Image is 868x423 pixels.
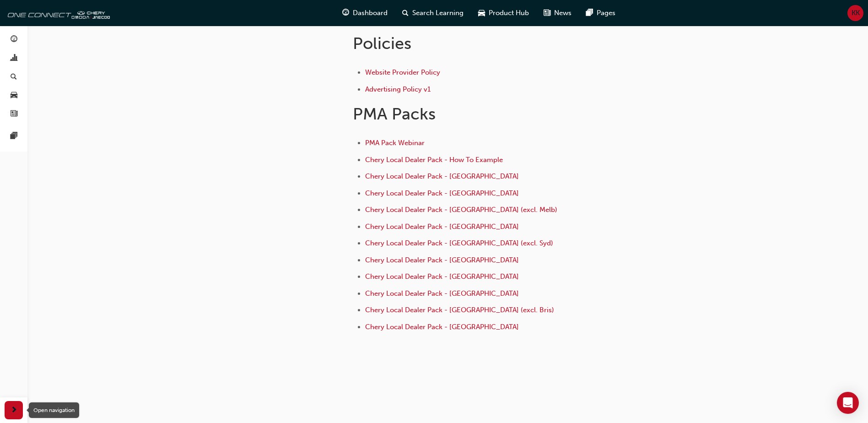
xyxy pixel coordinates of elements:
[353,8,388,18] span: Dashboard
[365,222,519,231] a: Chery Local Dealer Pack - [GEOGRAPHIC_DATA]
[837,392,859,414] div: Open Intercom Messenger
[402,7,409,19] span: search-icon
[365,68,440,76] a: Website Provider Policy
[847,5,863,21] button: KK
[353,104,436,124] span: PMA Packs
[365,139,425,147] a: PMA Pack Webinar
[365,272,519,281] a: Chery Local Dealer Pack - [GEOGRAPHIC_DATA]
[365,239,553,247] a: Chery Local Dealer Pack - [GEOGRAPHIC_DATA] (excl. Syd)
[11,54,17,63] span: chart-icon
[11,132,17,141] span: pages-icon
[29,402,79,418] div: Open navigation
[365,306,554,314] a: Chery Local Dealer Pack - [GEOGRAPHIC_DATA] (excl. Bris)
[5,4,110,22] img: oneconnect
[365,289,519,298] a: Chery Local Dealer Pack - [GEOGRAPHIC_DATA]
[852,8,860,18] span: KK
[365,189,519,197] a: Chery Local Dealer Pack - [GEOGRAPHIC_DATA]
[365,256,519,264] a: Chery Local Dealer Pack - [GEOGRAPHIC_DATA]
[11,73,17,81] span: search-icon
[471,4,536,22] a: car-iconProduct Hub
[335,4,395,22] a: guage-iconDashboard
[586,7,593,19] span: pages-icon
[412,8,464,18] span: Search Learning
[365,85,431,93] a: Advertising Policy v1
[489,8,529,18] span: Product Hub
[353,33,411,53] span: Policies
[365,172,519,180] a: Chery Local Dealer Pack - [GEOGRAPHIC_DATA]
[365,156,503,164] a: Chery Local Dealer Pack - How To Example
[365,323,519,331] a: Chery Local Dealer Pack - [GEOGRAPHIC_DATA]
[342,7,349,19] span: guage-icon
[554,8,571,18] span: News
[395,4,471,22] a: search-iconSearch Learning
[478,7,485,19] span: car-icon
[11,110,17,118] span: news-icon
[365,206,557,214] a: Chery Local Dealer Pack - [GEOGRAPHIC_DATA] (excl. Melb)
[11,405,17,416] span: next-icon
[536,4,579,22] a: news-iconNews
[579,4,623,22] a: pages-iconPages
[544,7,550,19] span: news-icon
[597,8,615,18] span: Pages
[11,92,17,100] span: car-icon
[11,36,17,44] span: guage-icon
